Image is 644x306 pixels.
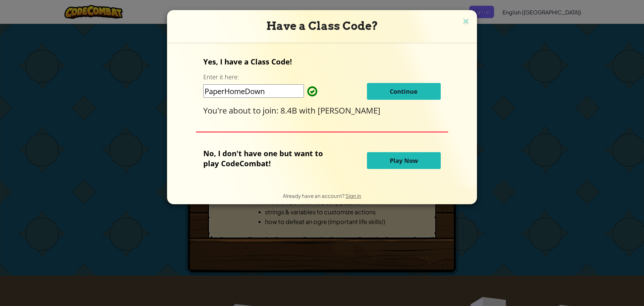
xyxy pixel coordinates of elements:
[266,19,378,33] span: Have a Class Code?
[345,192,361,199] a: Sign in
[203,148,333,168] p: No, I don't have one but want to play CodeCombat!
[203,73,239,81] label: Enter it here:
[318,105,380,116] span: [PERSON_NAME]
[462,17,470,27] img: close icon
[367,83,441,100] button: Continue
[203,56,440,67] p: Yes, I have a Class Code!
[367,152,441,169] button: Play Now
[280,105,299,116] span: 8.4B
[283,192,345,199] span: Already have an account?
[390,157,418,165] span: Play Now
[390,87,418,95] span: Continue
[203,105,280,116] span: You're about to join:
[299,105,318,116] span: with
